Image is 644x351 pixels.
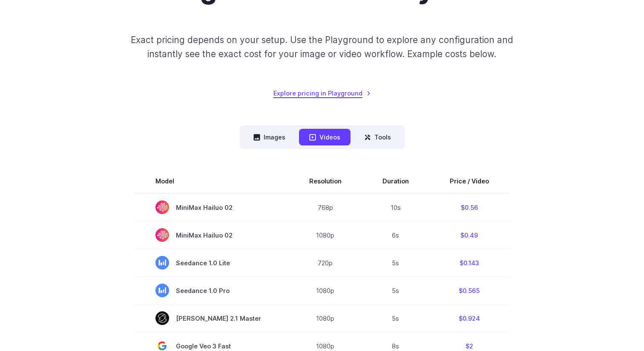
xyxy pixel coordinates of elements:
th: Price / Video [429,169,509,193]
td: 1080p [289,277,362,305]
td: $0.56 [429,193,509,221]
button: Images [243,129,296,145]
td: 720p [289,249,362,277]
span: MiniMax Hailuo 02 [155,200,268,214]
td: 5s [362,305,429,332]
span: MiniMax Hailuo 02 [155,228,268,242]
td: 5s [362,277,429,305]
td: 1080p [289,221,362,249]
td: $0.143 [429,249,509,277]
td: $0.565 [429,277,509,305]
span: [PERSON_NAME] 2.1 Master [155,311,268,325]
span: Seedance 1.0 Lite [155,256,268,270]
span: Seedance 1.0 Pro [155,284,268,297]
td: 768p [289,193,362,221]
th: Duration [362,169,429,193]
th: Model [135,169,289,193]
td: 5s [362,249,429,277]
a: Explore pricing in Playground [273,88,371,98]
button: Videos [299,129,351,145]
th: Resolution [289,169,362,193]
td: $0.49 [429,221,509,249]
td: 1080p [289,305,362,332]
p: Exact pricing depends on your setup. Use the Playground to explore any configuration and instantl... [115,33,529,61]
button: Tools [354,129,401,145]
td: 6s [362,221,429,249]
td: 10s [362,193,429,221]
td: $0.924 [429,305,509,332]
